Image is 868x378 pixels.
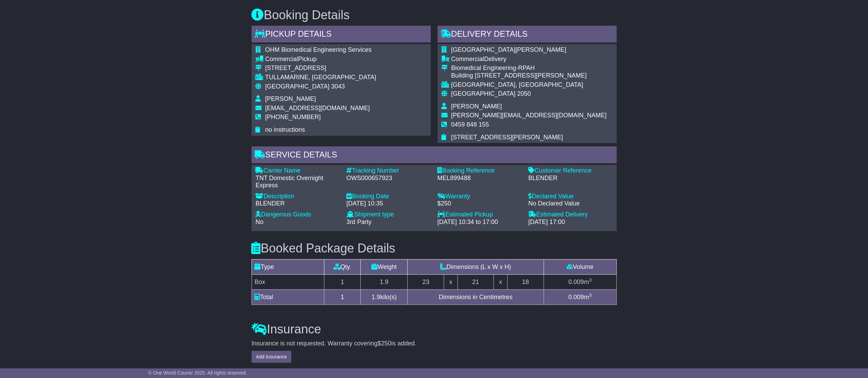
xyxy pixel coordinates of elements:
[324,274,361,290] td: 1
[451,64,607,72] div: Biomedical Engineering-RPAH
[252,290,324,305] td: Total
[252,146,617,165] div: Service Details
[378,340,391,347] span: $250
[265,126,305,133] span: no instructions
[361,259,408,274] td: Weight
[265,74,376,81] div: TULLAMARINE, [GEOGRAPHIC_DATA]
[331,83,345,90] span: 3043
[517,90,531,97] span: 2050
[265,95,316,102] span: [PERSON_NAME]
[544,259,616,274] td: Volume
[324,290,361,305] td: 1
[148,370,247,376] span: © One World Courier 2025. All rights reserved.
[451,121,489,128] span: 0459 848 155
[529,167,613,175] div: Customer Reference
[252,259,324,274] td: Type
[451,46,566,53] span: [GEOGRAPHIC_DATA][PERSON_NAME]
[265,64,376,72] div: [STREET_ADDRESS]
[568,279,584,285] span: 0.009
[265,56,298,62] span: Commercial
[252,322,617,336] h3: Insurance
[256,193,340,200] div: Description
[252,340,617,347] div: Insurance is not requested. Warranty covering is added.
[265,83,329,90] span: [GEOGRAPHIC_DATA]
[438,211,522,218] div: Estimated Pickup
[529,211,613,218] div: Estimated Delivery
[256,175,340,189] div: TNT Domestic Overnight Express
[252,241,617,255] h3: Booked Package Details
[529,218,613,226] div: [DATE] 17:00
[265,56,376,63] div: Pickup
[252,26,431,44] div: Pickup Details
[252,8,617,22] h3: Booking Details
[372,294,380,300] span: 1.9
[438,200,522,208] div: $250
[361,274,408,290] td: 1.9
[589,277,592,283] sup: 3
[408,290,544,305] td: Dimensions in Centimetres
[265,105,370,111] span: [EMAIL_ADDRESS][DOMAIN_NAME]
[507,274,544,290] td: 18
[529,175,613,182] div: BLENDER
[408,259,544,274] td: Dimensions (L x W x H)
[347,167,431,175] div: Tracking Number
[347,211,431,218] div: Shipment type
[408,274,444,290] td: 23
[451,56,484,62] span: Commercial
[544,290,616,305] td: m
[265,114,321,120] span: [PHONE_NUMBER]
[451,90,516,97] span: [GEOGRAPHIC_DATA]
[451,56,607,63] div: Delivery
[265,46,372,53] span: OHM Biomedical Engineering Services
[347,175,431,182] div: OWS000657923
[256,167,340,175] div: Carrier Name
[544,274,616,290] td: m
[444,274,458,290] td: x
[451,134,563,141] span: [STREET_ADDRESS][PERSON_NAME]
[451,103,502,110] span: [PERSON_NAME]
[347,218,372,225] span: 3rd Party
[252,274,324,290] td: Box
[252,351,291,363] button: Add Insurance
[529,200,613,208] div: No Declared Value
[529,193,613,200] div: Declared Value
[256,200,340,208] div: BLENDER
[256,211,340,218] div: Dangerous Goods
[361,290,408,305] td: kilo(s)
[568,294,584,300] span: 0.009
[438,167,522,175] div: Booking Reference
[458,274,494,290] td: 21
[589,293,592,298] sup: 3
[347,200,431,208] div: [DATE] 10:35
[494,274,507,290] td: x
[451,81,607,89] div: [GEOGRAPHIC_DATA], [GEOGRAPHIC_DATA]
[256,218,264,225] span: No
[438,26,617,44] div: Delivery Details
[438,175,522,182] div: MEL899488
[438,193,522,200] div: Warranty
[451,112,607,119] span: [PERSON_NAME][EMAIL_ADDRESS][DOMAIN_NAME]
[347,193,431,200] div: Booking Date
[451,72,607,80] div: Building [STREET_ADDRESS][PERSON_NAME]
[324,259,361,274] td: Qty.
[438,218,522,226] div: [DATE] 10:34 to 17:00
